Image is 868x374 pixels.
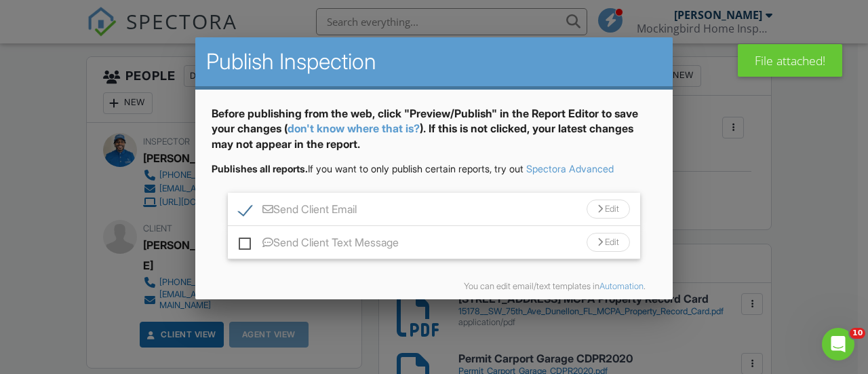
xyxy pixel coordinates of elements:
div: Edit [587,233,630,252]
div: Edit [587,200,630,219]
label: Send Client Email [239,203,357,220]
div: Before publishing from the web, click "Preview/Publish" in the Report Editor to save your changes... [212,106,656,162]
strong: Publishes all reports. [212,163,308,174]
a: Automation [599,281,644,291]
h2: Publish Inspection [206,48,662,75]
a: don't know where that is? [288,121,420,135]
span: 10 [850,328,865,339]
div: You can edit email/text templates in . [222,281,646,292]
span: If you want to only publish certain reports, try out [212,163,524,174]
a: Spectora Advanced [526,163,614,174]
label: Send Client Text Message [239,236,399,253]
div: File attached! [738,44,842,77]
iframe: Intercom live chat [822,328,854,360]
